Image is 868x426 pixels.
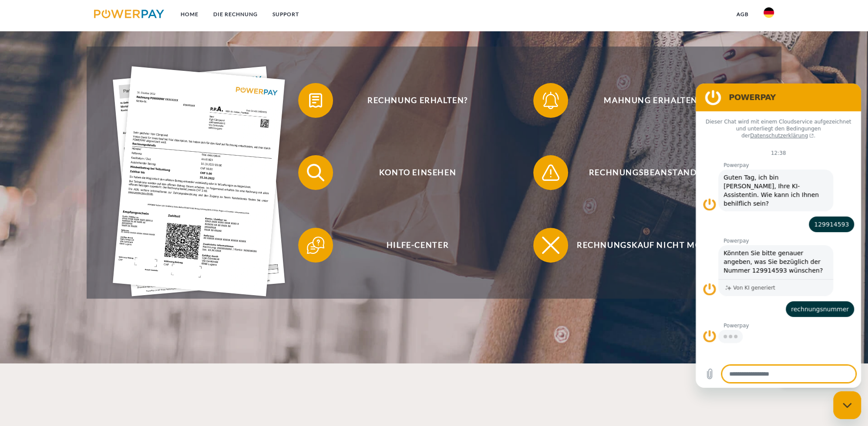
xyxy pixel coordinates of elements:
img: qb_bill.svg [305,90,326,111]
iframe: Messaging-Fenster [696,83,861,388]
button: Rechnungsbeanstandung [533,155,760,190]
a: SUPPORT [265,7,306,22]
button: Konto einsehen [298,155,525,190]
a: DIE RECHNUNG [206,7,265,22]
span: Rechnungsbeanstandung [546,155,759,190]
button: Rechnung erhalten? [298,83,525,118]
img: qb_close.svg [540,234,562,256]
span: Rechnung erhalten? [311,83,524,118]
img: qb_warning.svg [540,162,562,183]
button: Hilfe-Center [298,228,525,263]
img: single_invoice_powerpay_de.jpg [113,67,285,296]
span: Konto einsehen [311,155,524,190]
button: Mahnung erhalten? [533,83,760,118]
img: qb_help.svg [305,234,326,256]
a: Home [173,7,206,22]
span: Mahnung erhalten? [546,83,759,118]
span: Hilfe-Center [311,228,524,263]
a: agb [729,7,756,22]
span: Rechnungskauf nicht möglich [546,228,759,263]
img: logo-powerpay.svg [94,10,164,18]
img: qb_search.svg [305,162,326,183]
img: qb_bell.svg [540,90,562,111]
button: Rechnungskauf nicht möglich [533,228,760,263]
iframe: Schaltfläche zum Öffnen des Messaging-Fensters; Konversation läuft [833,391,861,419]
img: de [764,7,774,18]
